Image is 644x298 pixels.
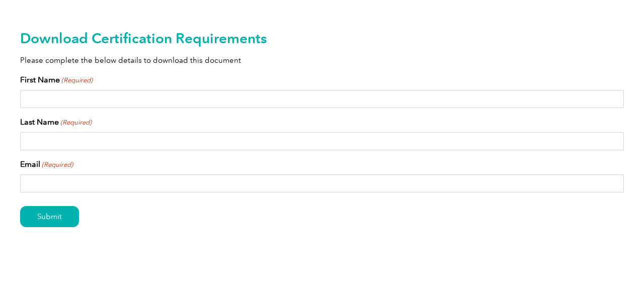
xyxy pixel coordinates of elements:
label: Last Name [20,116,92,128]
input: Submit [20,206,79,227]
span: (Required) [41,160,73,170]
span: (Required) [61,75,93,85]
span: (Required) [60,118,92,128]
h2: Download Certification Requirements [20,30,624,46]
label: Email [20,158,73,170]
p: Please complete the below details to download this document [20,55,624,66]
label: First Name [20,74,93,86]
